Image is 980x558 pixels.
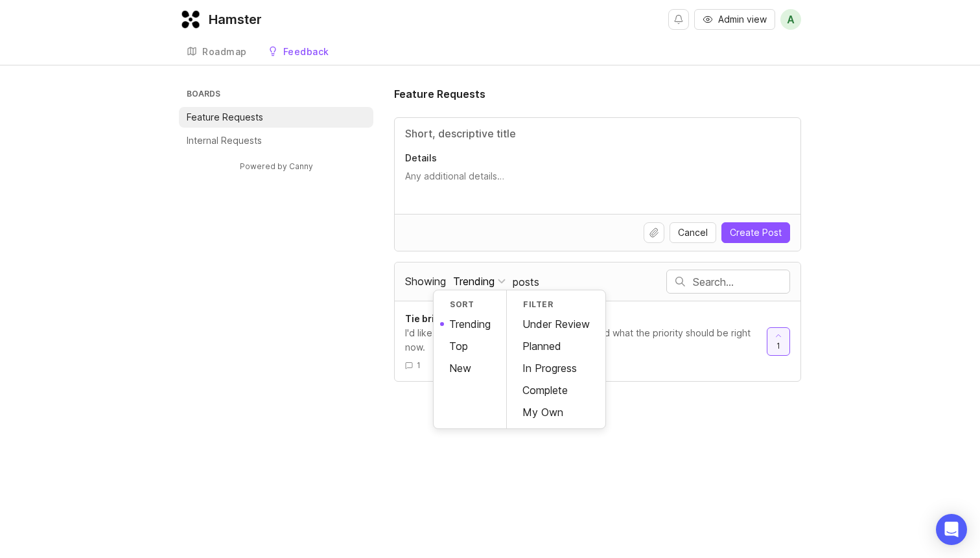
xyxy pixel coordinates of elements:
a: Roadmap [179,39,255,65]
div: Open Intercom Messenger [936,514,967,545]
textarea: Details [405,170,790,196]
div: Feedback [283,47,329,56]
div: Top [434,335,506,357]
p: Details [405,152,790,165]
div: My Own [507,401,605,423]
button: Create Post [721,222,790,243]
button: Admin view [694,9,775,30]
span: Cancel [678,226,708,239]
div: Planned [507,335,605,357]
a: Feedback [260,39,337,65]
span: Tie briefs to OKRs [405,313,485,324]
span: 1 [776,340,780,351]
p: Feature Requests [187,111,263,124]
button: Upload file [644,222,664,243]
div: Roadmap [202,47,247,56]
button: Showing [450,273,508,290]
span: 1 [417,360,421,371]
h3: Boards [184,86,373,104]
span: Showing [405,275,446,288]
input: Search… [693,275,789,289]
div: In Progress [507,357,605,379]
div: Sort [434,296,506,313]
p: Internal Requests [187,134,262,147]
a: Powered by Canny [238,159,315,174]
button: Notifications [668,9,689,30]
div: New [434,357,506,379]
div: Trending [434,313,506,335]
a: Tie briefs to OKRsI'd like to tie briefs to OKRs so I can understand what the priority should be ... [405,312,767,371]
img: Hamster logo [179,8,202,31]
span: posts [513,275,539,289]
input: Title [405,126,790,141]
div: Filter [507,296,605,313]
button: Cancel [670,222,716,243]
h1: Feature Requests [394,86,485,102]
div: Complete [507,379,605,401]
button: A [780,9,801,30]
span: Admin view [718,13,767,26]
a: Internal Requests [179,130,373,151]
a: Feature Requests [179,107,373,128]
div: Trending [453,274,495,288]
div: Under Review [507,313,605,335]
div: Hamster [209,13,262,26]
span: A [787,12,795,27]
span: Create Post [730,226,782,239]
div: I'd like to tie briefs to OKRs so I can understand what the priority should be right now. [405,326,756,355]
button: 1 [767,327,790,356]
